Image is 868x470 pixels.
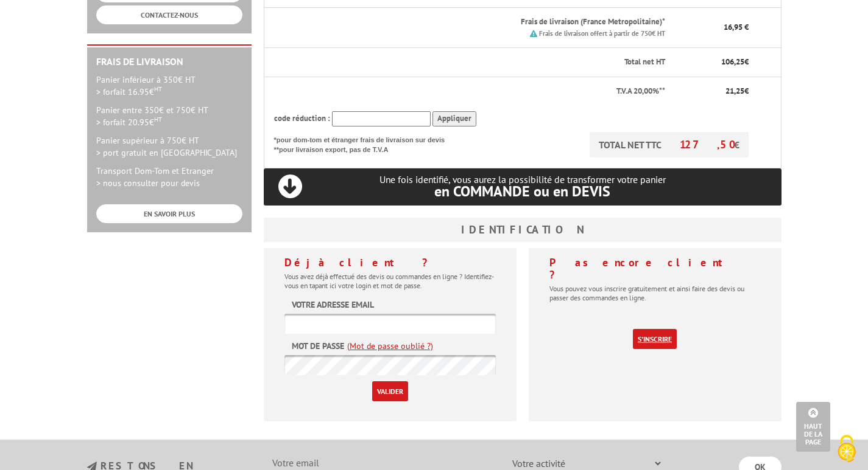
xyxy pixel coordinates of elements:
span: > nous consulter pour devis [96,178,200,188]
input: Valider [372,381,408,401]
a: S'inscrire [633,329,677,349]
span: en COMMANDE ou en DEVIS [434,182,610,201]
p: Panier entre 350€ et 750€ HT [96,104,242,128]
sup: HT [154,115,162,123]
p: Panier inférieur à 350€ HT [96,74,242,98]
span: > port gratuit en [GEOGRAPHIC_DATA] [96,147,237,158]
h4: Pas encore client ? [549,257,761,281]
a: CONTACTEZ-NOUS [96,5,242,24]
p: Frais de livraison (France Metropolitaine)* [333,16,665,28]
h2: Frais de Livraison [96,57,242,67]
label: Votre adresse email [292,299,374,311]
p: T.V.A 20,00%** [274,86,666,97]
small: Frais de livraison offert à partir de 750€ HT [539,29,665,38]
span: code réduction : [274,113,330,123]
p: € [676,86,748,97]
p: Total net HT [274,57,666,68]
img: Cookies (fenêtre modale) [831,434,862,464]
p: Une fois identifié, vous aurez la possibilité de transformer votre panier [264,174,782,199]
a: Haut de la page [796,402,830,452]
p: TOTAL NET TTC € [590,132,749,157]
sup: HT [154,85,162,93]
span: 106,25 [721,57,744,67]
span: > forfait 16.95€ [96,86,162,97]
input: Appliquer [432,111,476,126]
span: 16,95 € [724,22,749,32]
img: picto.png [530,30,537,37]
button: Cookies (fenêtre modale) [825,429,868,470]
h4: Déjà client ? [284,257,496,269]
p: Vous avez déjà effectué des devis ou commandes en ligne ? Identifiez-vous en tapant ici votre log... [284,272,496,290]
a: (Mot de passe oublié ?) [347,340,433,352]
span: 127,50 [680,137,734,151]
p: Transport Dom-Tom et Etranger [96,165,242,189]
p: Vous pouvez vous inscrire gratuitement et ainsi faire des devis ou passer des commandes en ligne. [549,284,761,302]
p: € [676,57,748,68]
label: Mot de passe [292,340,344,352]
span: 21,25 [725,86,744,96]
span: > forfait 20.95€ [96,117,162,128]
p: *pour dom-tom et étranger frais de livraison sur devis **pour livraison export, pas de T.V.A [274,132,457,154]
h3: Identification [264,218,782,242]
a: EN SAVOIR PLUS [96,204,242,223]
p: Panier supérieur à 750€ HT [96,134,242,159]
